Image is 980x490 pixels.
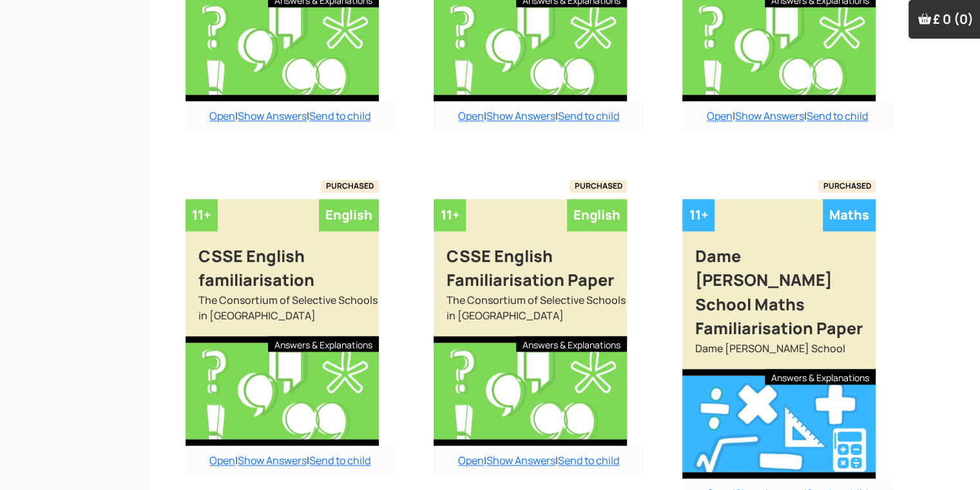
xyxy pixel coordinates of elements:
div: CSSE English Familiarisation Paper [434,231,627,292]
a: Open [209,453,235,467]
a: Open [707,109,733,123]
a: Show Answers [735,109,804,123]
div: | | [186,446,396,475]
div: | | [434,446,644,475]
div: English [567,199,627,231]
div: | | [682,101,892,131]
div: | | [186,101,396,131]
span: PURCHASED [818,180,876,193]
div: 11+ [434,199,466,231]
div: English [319,199,379,231]
div: The Consortium of Selective Schools in [GEOGRAPHIC_DATA] [434,292,627,336]
a: Show Answers [238,453,307,467]
span: £ 0 (0) [933,10,974,28]
a: Show Answers [486,453,555,467]
a: Send to child [807,109,868,123]
span: PURCHASED [321,180,379,193]
a: Open [458,109,484,123]
div: Answers & Explanations [516,336,627,352]
img: Your items in the shopping basket [918,12,931,25]
div: 11+ [186,199,218,231]
a: Send to child [309,109,370,123]
div: | | [434,101,644,131]
div: CSSE English familiarisation [186,231,379,292]
a: Send to child [309,453,370,467]
div: Maths [823,199,876,231]
a: Send to child [558,109,619,123]
div: 11+ [682,199,715,231]
div: Answers & Explanations [268,336,379,352]
div: Dame [PERSON_NAME] School [682,341,876,369]
a: Open [458,453,484,467]
a: Show Answers [238,109,307,123]
div: The Consortium of Selective Schools in [GEOGRAPHIC_DATA] [186,292,379,336]
span: PURCHASED [570,180,628,193]
div: Answers & Explanations [765,369,876,384]
a: Open [209,109,235,123]
a: Show Answers [486,109,555,123]
div: Dame [PERSON_NAME] School Maths Familiarisation Paper [682,231,876,341]
a: Send to child [558,453,619,467]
